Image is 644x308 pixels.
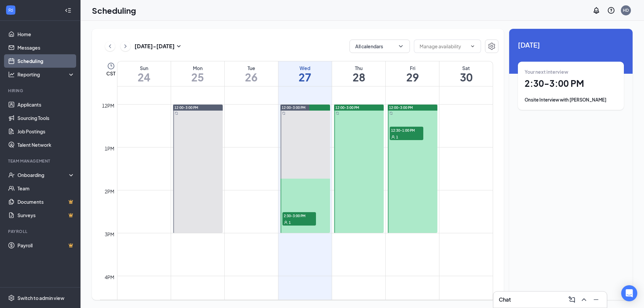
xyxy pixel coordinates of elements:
div: Sun [117,65,171,71]
div: Payroll [8,229,73,234]
a: Job Postings [17,125,75,138]
a: Scheduling [17,54,75,68]
span: 2:30-3:00 PM [282,212,316,219]
a: Home [17,27,75,41]
span: [DATE] [518,40,624,50]
a: DocumentsCrown [17,195,75,208]
svg: SmallChevronDown [175,42,183,50]
h1: 2:30 - 3:00 PM [525,78,617,89]
span: 12:00-3:00 PM [282,105,306,110]
h1: Scheduling [92,5,136,16]
span: 1 [289,220,291,225]
button: ChevronRight [120,41,130,51]
svg: ChevronDown [470,44,475,49]
svg: Collapse [65,7,71,14]
a: August 26, 2025 [225,61,278,86]
svg: Sync [175,112,178,115]
input: Manage availability [420,43,467,50]
a: SurveysCrown [17,208,75,222]
h1: 29 [386,71,439,83]
a: August 28, 2025 [332,61,385,86]
h1: 26 [225,71,278,83]
a: August 25, 2025 [171,61,224,86]
div: Fri [386,65,439,71]
svg: Clock [107,62,115,70]
a: Talent Network [17,138,75,151]
button: Minimize [591,294,601,305]
a: Applicants [17,98,75,111]
div: Your next interview [525,68,617,75]
span: 12:00-3:00 PM [389,105,413,110]
span: 12:00-3:00 PM [174,105,198,110]
div: Thu [332,65,385,71]
span: CST [106,70,115,77]
svg: ChevronLeft [107,42,113,50]
div: 2pm [103,188,116,195]
svg: Settings [488,42,496,50]
div: Open Intercom Messenger [621,285,637,301]
svg: User [391,135,395,139]
div: 12pm [101,102,116,109]
div: Onboarding [17,172,69,178]
span: 1 [396,135,398,139]
span: 12:00-3:00 PM [335,105,359,110]
h3: [DATE] - [DATE] [135,43,175,50]
div: Mon [171,65,224,71]
button: Settings [485,40,498,53]
div: HD [623,7,629,13]
svg: Notifications [592,6,600,14]
a: August 29, 2025 [386,61,439,86]
div: Onsite Interview with [PERSON_NAME] [525,97,617,103]
button: ComposeMessage [567,294,577,305]
div: 3pm [103,231,116,238]
svg: ChevronRight [122,42,129,50]
h3: Chat [499,296,511,303]
svg: ChevronDown [397,43,404,50]
div: Switch to admin view [17,295,64,301]
h1: 28 [332,71,385,83]
svg: Minimize [592,296,600,304]
svg: Sync [389,112,393,115]
h1: 24 [117,71,171,83]
svg: ComposeMessage [568,296,576,304]
svg: ChevronUp [580,296,588,304]
svg: Sync [282,112,285,115]
button: ChevronLeft [105,41,115,51]
button: ChevronUp [579,294,589,305]
a: August 30, 2025 [439,61,493,86]
div: 1pm [103,145,116,152]
a: Team [17,182,75,195]
a: PayrollCrown [17,239,75,252]
div: Tue [225,65,278,71]
a: August 24, 2025 [117,61,171,86]
svg: WorkstreamLogo [7,7,14,13]
svg: Settings [8,295,15,301]
div: Team Management [8,158,73,164]
svg: Sync [336,112,339,115]
div: Wed [278,65,332,71]
div: Reporting [17,71,75,78]
div: Hiring [8,88,73,94]
div: 4pm [103,273,116,281]
h1: 25 [171,71,224,83]
h1: 27 [278,71,332,83]
h1: 30 [439,71,493,83]
a: August 27, 2025 [278,61,332,86]
div: Sat [439,65,493,71]
a: Sourcing Tools [17,111,75,125]
a: Messages [17,41,75,54]
svg: QuestionInfo [607,6,615,14]
span: 12:30-1:00 PM [390,127,423,133]
svg: UserCheck [8,172,15,178]
svg: User [284,221,288,225]
button: All calendarsChevronDown [350,40,410,53]
svg: Analysis [8,71,15,78]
